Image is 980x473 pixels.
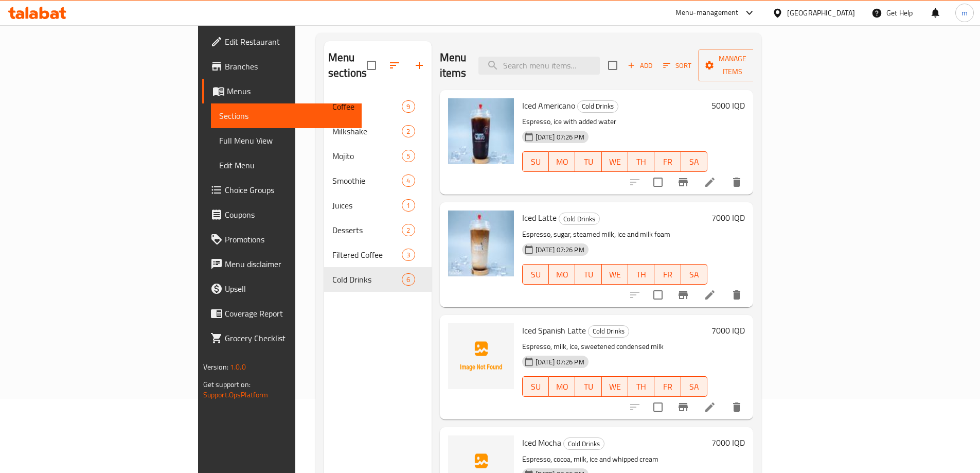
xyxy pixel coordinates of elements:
[324,267,432,292] div: Cold Drinks6
[654,376,681,397] button: FR
[698,49,767,81] button: Manage items
[332,199,402,212] span: Juices
[332,224,402,236] span: Desserts
[324,168,432,193] div: Smoothie4
[656,58,698,74] span: Sort items
[606,154,624,169] span: WE
[961,7,968,19] span: m
[549,376,575,397] button: MO
[402,151,414,161] span: 5
[658,154,676,169] span: FR
[522,228,708,241] p: Espresso, sugar, steamed milk, ice and milk foam
[202,301,362,326] a: Coverage Report
[203,360,228,374] span: Version:
[704,289,716,301] a: Edit menu item
[332,100,402,113] span: Coffee
[202,29,362,54] a: Edit Restaurant
[227,85,353,97] span: Menus
[711,435,745,450] h6: 7000 IQD
[324,94,432,119] div: Coffee9
[681,376,707,397] button: SA
[658,267,676,282] span: FR
[724,283,749,307] button: delete
[402,275,414,285] span: 6
[654,151,681,172] button: FR
[402,150,415,162] div: items
[647,396,669,418] span: Select to update
[553,267,571,282] span: MO
[559,213,599,225] span: Cold Drinks
[402,250,414,260] span: 3
[531,132,589,142] span: [DATE] 07:26 PM
[658,379,676,394] span: FR
[202,54,362,79] a: Branches
[623,58,656,74] button: Add
[332,125,402,137] div: Milkshake
[230,360,246,374] span: 1.0.0
[402,273,415,286] div: items
[361,55,382,76] span: Select all sections
[402,100,415,113] div: items
[202,178,362,202] a: Choice Groups
[211,153,362,178] a: Edit Menu
[440,50,467,81] h2: Menu items
[706,52,759,78] span: Manage items
[324,90,432,296] nav: Menu sections
[402,225,414,235] span: 2
[332,174,402,187] span: Smoothie
[402,199,415,212] div: items
[575,376,601,397] button: TU
[685,267,703,282] span: SA
[711,323,745,338] h6: 7000 IQD
[522,340,708,353] p: Espresso, milk, ice, sweetened condensed milk
[531,357,589,367] span: [DATE] 07:26 PM
[632,154,650,169] span: TH
[553,154,571,169] span: MO
[606,379,624,394] span: WE
[382,53,407,78] span: Sort sections
[623,58,656,74] span: Add item
[531,245,589,255] span: [DATE] 07:26 PM
[685,379,703,394] span: SA
[332,273,402,286] span: Cold Drinks
[522,323,586,338] span: Iced Spanish Latte
[671,170,696,195] button: Branch-specific-item
[219,110,353,122] span: Sections
[628,151,654,172] button: TH
[671,283,696,307] button: Branch-specific-item
[225,307,353,320] span: Coverage Report
[675,7,739,19] div: Menu-management
[402,201,414,211] span: 1
[787,7,855,19] div: [GEOGRAPHIC_DATA]
[522,435,561,450] span: Iced Mocha
[685,154,703,169] span: SA
[711,211,745,225] h6: 7000 IQD
[402,174,415,187] div: items
[602,264,628,285] button: WE
[448,98,514,164] img: Iced Americano
[402,125,415,137] div: items
[402,127,414,136] span: 2
[324,218,432,242] div: Desserts2
[402,176,414,186] span: 4
[332,150,402,162] span: Mojito
[448,211,514,276] img: Iced Latte
[671,395,696,419] button: Branch-specific-item
[632,379,650,394] span: TH
[724,395,749,419] button: delete
[577,100,618,113] div: Cold Drinks
[522,115,708,128] p: Espresso, ice with added water
[628,264,654,285] button: TH
[225,332,353,344] span: Grocery Checklist
[681,264,707,285] button: SA
[522,264,549,285] button: SU
[202,79,362,103] a: Menus
[202,276,362,301] a: Upsell
[211,128,362,153] a: Full Menu View
[211,103,362,128] a: Sections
